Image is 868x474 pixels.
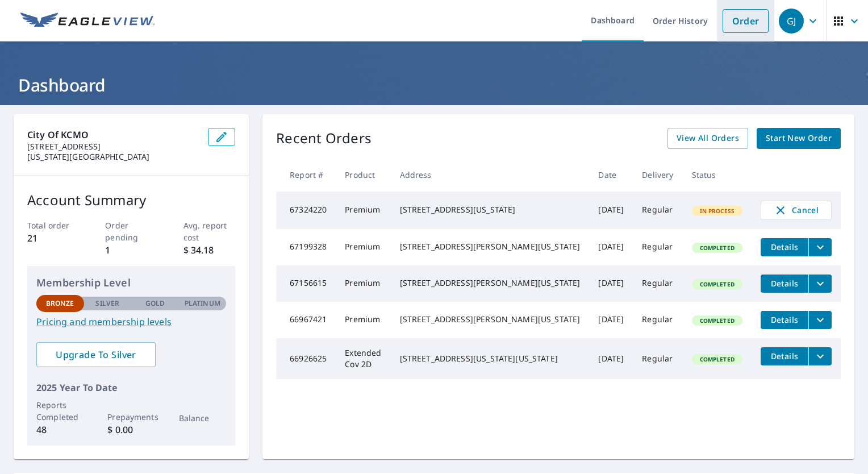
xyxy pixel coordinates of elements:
td: 67199328 [276,229,336,265]
div: [STREET_ADDRESS][US_STATE] [400,204,581,215]
p: Silver [95,298,119,309]
a: Start New Order [757,128,841,149]
td: Premium [336,229,390,265]
a: Order [723,9,769,33]
p: Prepayments [107,411,155,423]
span: Upgrade To Silver [45,348,147,361]
span: Details [767,351,802,361]
th: Status [683,158,752,192]
td: 67156615 [276,265,336,302]
button: Cancel [761,201,832,220]
div: [STREET_ADDRESS][US_STATE][US_STATE] [400,353,581,364]
td: Regular [633,302,682,338]
button: detailsBtn-66967421 [761,311,808,329]
span: Completed [693,244,741,252]
td: Extended Cov 2D [336,338,390,379]
p: 2025 Year To Date [36,381,226,394]
td: Premium [336,302,390,338]
td: 66926625 [276,338,336,379]
div: [STREET_ADDRESS][PERSON_NAME][US_STATE] [400,314,581,325]
button: detailsBtn-66926625 [761,347,808,365]
p: 1 [105,243,157,257]
span: Completed [693,317,741,325]
td: Premium [336,192,390,229]
div: [STREET_ADDRESS][PERSON_NAME][US_STATE] [400,277,581,289]
span: Cancel [773,203,820,217]
span: Completed [693,355,741,363]
td: [DATE] [589,192,633,229]
p: [US_STATE][GEOGRAPHIC_DATA] [27,152,199,162]
span: Start New Order [766,131,832,145]
img: EV Logo [20,13,155,30]
p: Reports Completed [36,399,84,423]
p: [STREET_ADDRESS] [27,142,199,152]
button: filesDropdownBtn-66967421 [808,311,832,329]
a: View All Orders [667,128,748,149]
span: In Process [693,207,742,215]
th: Delivery [633,158,682,192]
div: GJ [779,9,804,34]
p: $ 34.18 [183,243,236,257]
span: Details [767,278,802,289]
td: Regular [633,265,682,302]
td: [DATE] [589,338,633,379]
div: [STREET_ADDRESS][PERSON_NAME][US_STATE] [400,241,581,252]
p: Platinum [185,298,220,309]
button: detailsBtn-67199328 [761,238,808,256]
th: Address [391,158,590,192]
h1: Dashboard [14,73,854,97]
td: Premium [336,265,390,302]
p: Order pending [105,219,157,243]
p: Balance [179,412,227,424]
span: Details [767,242,802,252]
p: Total order [27,219,80,231]
p: Gold [145,298,165,309]
td: Regular [633,229,682,265]
button: filesDropdownBtn-66926625 [808,347,832,365]
td: [DATE] [589,302,633,338]
p: Recent Orders [276,128,372,149]
th: Product [336,158,390,192]
span: Completed [693,280,741,288]
p: $ 0.00 [107,423,155,436]
p: Account Summary [27,190,235,210]
td: Regular [633,192,682,229]
td: 66967421 [276,302,336,338]
td: 67324220 [276,192,336,229]
a: Upgrade To Silver [36,342,156,367]
td: Regular [633,338,682,379]
button: filesDropdownBtn-67199328 [808,238,832,256]
button: filesDropdownBtn-67156615 [808,275,832,293]
td: [DATE] [589,229,633,265]
p: 48 [36,423,84,436]
p: City of KCMO [27,128,199,142]
p: Bronze [46,298,74,309]
th: Date [589,158,633,192]
p: 21 [27,231,80,245]
th: Report # [276,158,336,192]
span: View All Orders [677,131,739,145]
button: detailsBtn-67156615 [761,275,808,293]
a: Pricing and membership levels [36,315,226,329]
p: Avg. report cost [183,219,236,243]
span: Details [767,314,802,325]
p: Membership Level [36,275,226,290]
td: [DATE] [589,265,633,302]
